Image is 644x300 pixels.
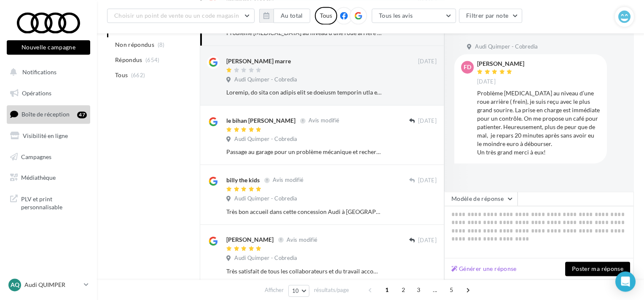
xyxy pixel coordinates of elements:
[115,56,142,64] span: Répondus
[226,57,291,65] div: [PERSON_NAME] marre
[234,254,297,262] span: Audi Quimper - Cobredia
[418,117,437,125] span: [DATE]
[314,286,349,294] span: résultats/page
[7,40,90,54] button: Nouvelle campagne
[288,285,310,297] button: 10
[412,283,425,297] span: 3
[5,127,92,145] a: Visibilité en ligne
[315,7,337,24] div: Tous
[226,176,260,184] div: billy the kids
[477,78,496,86] span: [DATE]
[7,277,90,293] a: AQ Audi QUIMPER
[24,281,80,289] p: Audi QUIMPER
[5,63,89,81] button: Notifications
[22,68,56,76] span: Notifications
[259,8,310,23] button: Au total
[459,8,523,23] button: Filtrer par note
[23,132,68,139] span: Visibilité en ligne
[226,88,382,97] div: Loremip, do sita con adipis elit se doeiusm temporin utla etdo m’aliquae ad m’veniamquisn exe ull...
[287,236,317,243] span: Avis modifié
[292,287,299,294] span: 10
[22,89,51,97] span: Opérations
[226,235,274,244] div: [PERSON_NAME]
[234,135,297,143] span: Audi Quimper - Cobredia
[107,8,255,23] button: Choisir un point de vente ou un code magasin
[615,271,636,292] div: Open Intercom Messenger
[234,76,297,84] span: Audi Quimper - Cobredia
[234,195,297,203] span: Audi Quimper - Cobredia
[418,177,437,184] span: [DATE]
[477,61,524,67] div: [PERSON_NAME]
[226,267,382,276] div: Très satisfait de tous les collaborateurs et du travail accompli. Concession très accueillante. J...
[226,148,382,156] div: Passage au garage pour un problème mécanique et recherche de panne. Accueil excellent ! Explicati...
[5,169,92,186] a: Médiathèque
[158,41,165,48] span: (8)
[565,262,630,276] button: Poster ma réponse
[265,286,284,294] span: Afficher
[226,116,295,125] div: le bihan [PERSON_NAME]
[11,281,19,289] span: AQ
[21,174,56,181] span: Médiathèque
[21,153,51,160] span: Campagnes
[114,12,239,19] span: Choisir un point de vente ou un code magasin
[5,105,92,123] a: Boîte de réception47
[5,148,92,166] a: Campagnes
[475,43,538,51] span: Audi Quimper - Cobredia
[131,72,145,78] span: (662)
[115,71,128,79] span: Tous
[418,58,437,65] span: [DATE]
[309,117,339,124] span: Avis modifié
[372,8,456,23] button: Tous les avis
[464,63,471,71] span: Fd
[21,111,70,118] span: Boîte de réception
[397,283,410,297] span: 2
[380,283,394,297] span: 1
[77,111,87,118] div: 47
[115,41,154,49] span: Non répondus
[444,192,518,206] button: Modèle de réponse
[445,283,458,297] span: 5
[274,8,310,23] button: Au total
[477,89,600,157] div: Problème [MEDICAL_DATA] au niveau d’une roue arrière ( frein), je suis reçu avec le plus grand so...
[5,84,92,102] a: Opérations
[448,264,520,274] button: Générer une réponse
[21,193,87,211] span: PLV et print personnalisable
[428,283,442,297] span: ...
[379,12,413,19] span: Tous les avis
[226,208,382,216] div: Très bon accueil dans cette concession Audi à [GEOGRAPHIC_DATA]. L'équipe est vraiment très sympa...
[418,237,437,244] span: [DATE]
[145,57,160,63] span: (654)
[273,177,303,184] span: Avis modifié
[5,190,92,215] a: PLV et print personnalisable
